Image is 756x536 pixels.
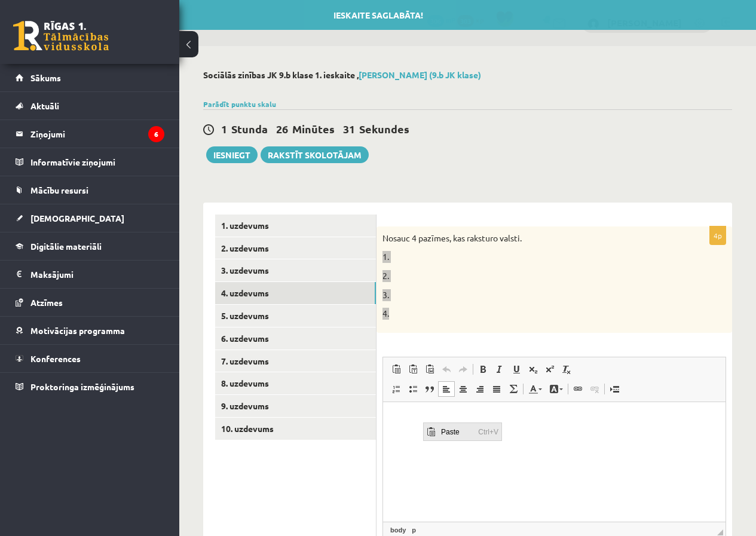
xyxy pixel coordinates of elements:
a: Rakstīt skolotājam [261,146,369,163]
a: Text Color [525,381,546,397]
span: Konferences [30,353,81,364]
a: Remove Format [558,362,575,377]
a: Link (Ctrl+K) [570,381,586,397]
span: 1 [221,122,227,136]
a: Paste from Word [421,362,438,377]
a: Proktoringa izmēģinājums [16,373,164,400]
a: 6. uzdevums [215,327,376,350]
a: Aktuāli [16,92,164,120]
span: Sekundes [359,122,409,136]
p: 3. [382,289,666,301]
h2: Sociālās zinības JK 9.b klase 1. ieskaite , [203,70,732,80]
iframe: Editor, wiswyg-editor-user-answer-47024759894420 [383,402,726,522]
p: 4p [709,226,726,245]
a: Insert/Remove Bulleted List [405,381,421,397]
a: Informatīvie ziņojumi [16,148,164,176]
a: Paste (Ctrl+V) [388,362,405,377]
legend: Maksājumi [30,261,164,288]
a: Sākums [16,64,164,91]
a: [PERSON_NAME] (9.b JK klase) [359,69,481,80]
button: Iesniegt [206,146,258,163]
a: Block Quote [421,381,438,397]
legend: Informatīvie ziņojumi [30,148,164,176]
a: Superscript [541,362,558,377]
a: Insert Page Break for Printing [606,381,623,397]
a: Konferences [16,345,164,372]
a: Underline (Ctrl+U) [508,362,525,377]
a: Center [455,381,472,397]
a: 1. uzdevums [215,215,376,237]
span: Motivācijas programma [30,325,125,336]
a: Justify [488,381,505,397]
a: Math [505,381,522,397]
span: Atzīmes [30,297,63,308]
span: Sākums [30,72,61,83]
span: Mācību resursi [30,185,88,195]
a: Maksājumi [16,261,164,288]
p: 2. [382,270,666,282]
span: Digitālie materiāli [30,241,102,252]
a: Undo (Ctrl+Z) [438,362,455,377]
i: 6 [148,126,164,142]
span: Aktuāli [30,100,59,111]
a: Mācību resursi [16,176,164,204]
a: Ziņojumi6 [16,120,164,148]
a: [DEMOGRAPHIC_DATA] [16,204,164,232]
a: 4. uzdevums [215,282,376,304]
a: 3. uzdevums [215,259,376,281]
a: Italic (Ctrl+I) [491,362,508,377]
span: Stunda [231,122,268,136]
p: 4. [382,308,666,320]
span: Resize [717,529,723,535]
a: Motivācijas programma [16,317,164,344]
span: 31 [343,122,355,136]
a: Parādīt punktu skalu [203,99,276,109]
a: Unlink [586,381,603,397]
a: Align Left [438,381,455,397]
a: 5. uzdevums [215,305,376,327]
a: Insert/Remove Numbered List [388,381,405,397]
span: Minūtes [292,122,335,136]
a: Bold (Ctrl+B) [475,362,491,377]
a: Rīgas 1. Tālmācības vidusskola [13,21,109,51]
a: 9. uzdevums [215,395,376,417]
a: Redo (Ctrl+Y) [455,362,472,377]
a: Align Right [472,381,488,397]
a: body element [388,525,408,535]
a: 7. uzdevums [215,350,376,372]
legend: Ziņojumi [30,120,164,148]
span: 26 [276,122,288,136]
a: Background Color [546,381,567,397]
a: Digitālie materiāli [16,232,164,260]
a: Paste as plain text (Ctrl+Shift+V) [405,362,421,377]
a: p element [409,525,418,535]
span: Proktoringa izmēģinājums [30,381,134,392]
a: Subscript [525,362,541,377]
a: 2. uzdevums [215,237,376,259]
a: 10. uzdevums [215,418,376,440]
a: 8. uzdevums [215,372,376,394]
p: 1. [382,251,666,263]
span: [DEMOGRAPHIC_DATA] [30,213,124,223]
p: Nosauc 4 pazīmes, kas raksturo valsti. [382,232,666,244]
a: Atzīmes [16,289,164,316]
